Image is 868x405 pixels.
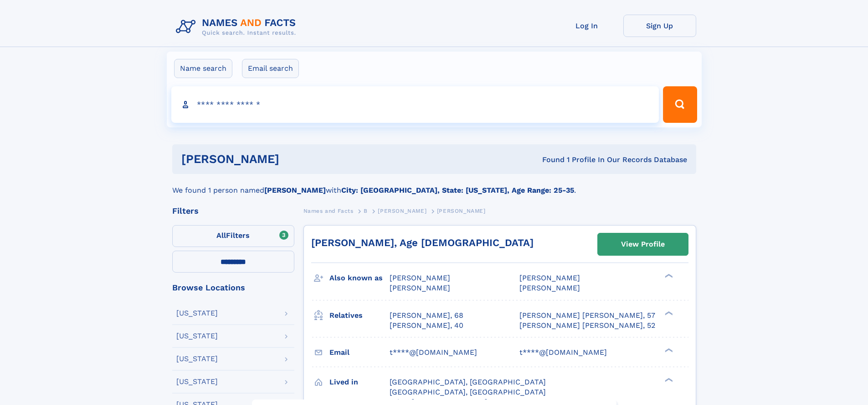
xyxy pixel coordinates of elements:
[519,321,655,331] a: [PERSON_NAME] [PERSON_NAME], 52
[242,59,299,78] label: Email search
[303,205,354,216] a: Names and Facts
[174,59,232,78] label: Name search
[663,377,673,383] div: ❯
[663,86,697,123] button: Search Button
[172,225,294,247] label: Filters
[329,345,390,360] h3: Email
[172,174,696,196] div: We found 1 person named with .
[264,186,326,195] b: [PERSON_NAME]
[598,233,688,255] a: View Profile
[172,284,294,292] div: Browse Locations
[181,153,411,165] h1: [PERSON_NAME]
[364,205,368,216] a: B
[390,388,546,396] span: [GEOGRAPHIC_DATA], [GEOGRAPHIC_DATA]
[390,284,450,292] span: [PERSON_NAME]
[390,321,463,331] a: [PERSON_NAME], 40
[329,308,390,323] h3: Relatives
[390,378,546,386] span: [GEOGRAPHIC_DATA], [GEOGRAPHIC_DATA]
[519,274,580,282] span: [PERSON_NAME]
[364,208,368,214] span: B
[176,310,218,317] div: [US_STATE]
[176,378,218,385] div: [US_STATE]
[341,186,574,195] b: City: [GEOGRAPHIC_DATA], State: [US_STATE], Age Range: 25-35
[663,273,673,279] div: ❯
[663,310,673,316] div: ❯
[311,237,534,248] a: [PERSON_NAME], Age [DEMOGRAPHIC_DATA]
[519,310,655,321] a: [PERSON_NAME] [PERSON_NAME], 57
[621,234,665,255] div: View Profile
[390,310,463,321] a: [PERSON_NAME], 68
[663,347,673,353] div: ❯
[378,205,426,216] a: [PERSON_NAME]
[550,15,623,37] a: Log In
[176,355,218,363] div: [US_STATE]
[171,86,659,123] input: search input
[172,15,303,39] img: Logo Names and Facts
[378,208,426,214] span: [PERSON_NAME]
[437,208,486,214] span: [PERSON_NAME]
[176,332,218,340] div: [US_STATE]
[172,207,294,215] div: Filters
[329,374,390,390] h3: Lived in
[623,15,696,37] a: Sign Up
[216,231,226,240] span: All
[411,155,687,165] div: Found 1 Profile In Our Records Database
[390,274,450,282] span: [PERSON_NAME]
[329,270,390,286] h3: Also known as
[519,284,580,292] span: [PERSON_NAME]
